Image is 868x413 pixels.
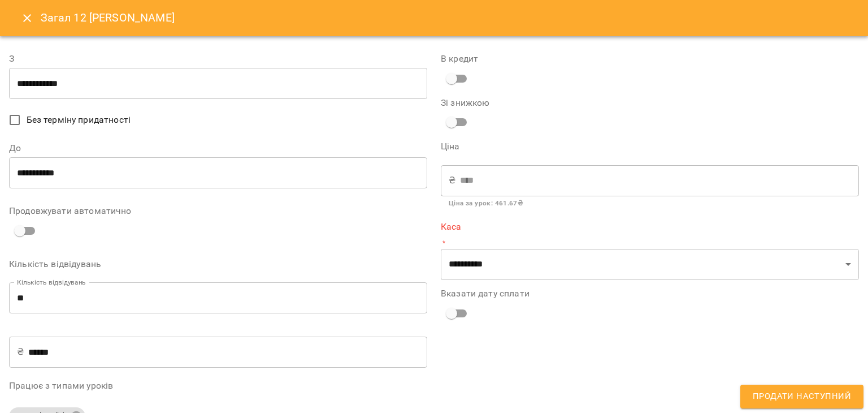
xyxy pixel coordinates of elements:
[449,174,455,187] p: ₴
[9,206,427,216] label: Продовжувати автоматично
[9,381,427,390] label: Працює з типами уроків
[441,54,859,63] label: В кредит
[41,9,175,27] h6: Загал 12 [PERSON_NAME]
[14,5,41,32] button: Close
[441,222,859,231] label: Каса
[441,289,859,298] label: Вказати дату сплати
[17,345,24,359] p: ₴
[9,144,427,153] label: До
[27,113,131,127] span: Без терміну придатності
[9,260,427,269] label: Кількість відвідувань
[740,385,863,408] button: Продати наступний
[449,199,523,207] b: Ціна за урок : 461.67 ₴
[9,54,427,63] label: З
[441,142,859,151] label: Ціна
[441,98,580,107] label: Зі знижкою
[753,389,851,404] span: Продати наступний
